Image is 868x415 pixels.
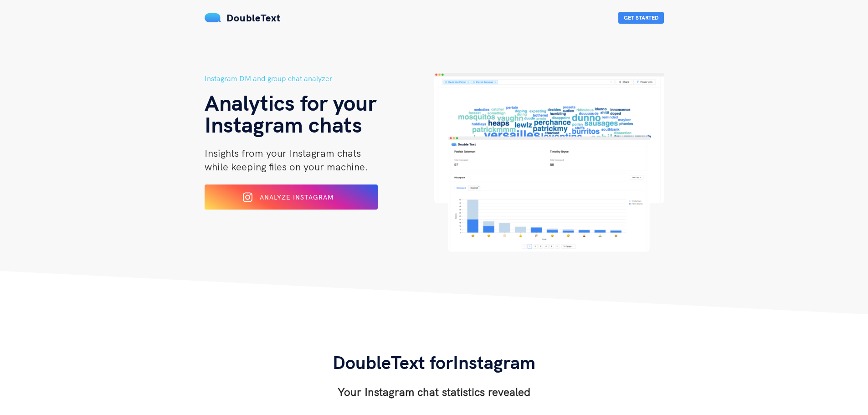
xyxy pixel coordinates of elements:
[205,196,378,205] a: Analyze Instagram
[333,384,535,399] h3: Your Instagram chat statistics revealed
[226,11,281,24] span: DoubleText
[618,12,664,24] button: Get Started
[205,73,434,84] h5: Instagram DM and group chat analyzer
[205,11,281,24] a: DoubleText
[205,147,361,159] span: Insights from your Instagram chats
[333,351,535,374] span: DoubleText for Instagram
[205,89,376,116] span: Analytics for your
[205,111,362,138] span: Instagram chats
[205,184,378,210] button: Analyze Instagram
[260,193,334,201] span: Analyze Instagram
[205,13,222,22] img: mS3x8y1f88AAAAABJRU5ErkJggg==
[434,73,664,252] img: hero
[205,160,368,173] span: while keeping files on your machine.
